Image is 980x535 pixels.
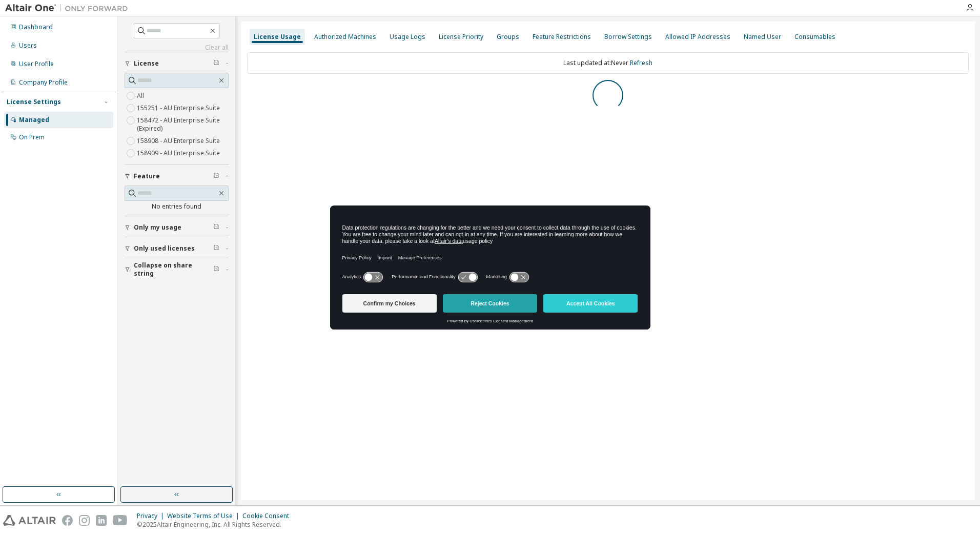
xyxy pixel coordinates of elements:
[314,33,376,41] div: Authorized Machines
[137,520,295,529] p: © 2025 Altair Engineering, Inc. All Rights Reserved.
[125,216,229,239] button: Only my usage
[604,33,652,41] div: Borrow Settings
[213,223,219,232] span: Clear filter
[137,135,222,147] label: 158908 - AU Enterprise Suite
[137,102,222,114] label: 155251 - AU Enterprise Suite
[242,512,295,520] div: Cookie Consent
[19,23,53,31] div: Dashboard
[19,42,37,50] div: Users
[794,33,835,41] div: Consumables
[125,258,229,281] button: Collapse on share string
[137,90,146,102] label: All
[113,515,128,526] img: youtube.svg
[247,52,969,74] div: Last updated at: Never
[533,33,591,41] div: Feature Restrictions
[125,202,229,211] div: No entries found
[630,58,652,67] a: Refresh
[137,512,167,520] div: Privacy
[497,33,519,41] div: Groups
[7,98,61,106] div: License Settings
[439,33,483,41] div: License Priority
[134,261,213,278] span: Collapse on share string
[79,515,90,526] img: instagram.svg
[125,165,229,188] button: Feature
[125,237,229,260] button: Only used licenses
[665,33,730,41] div: Allowed IP Addresses
[213,265,219,274] span: Clear filter
[19,78,68,87] div: Company Profile
[137,114,229,135] label: 158472 - AU Enterprise Suite (Expired)
[19,116,49,124] div: Managed
[213,244,219,253] span: Clear filter
[3,515,56,526] img: altair_logo.svg
[5,3,133,13] img: Altair One
[213,172,219,180] span: Clear filter
[19,133,45,141] div: On Prem
[390,33,425,41] div: Usage Logs
[134,59,159,68] span: License
[62,515,73,526] img: facebook.svg
[744,33,781,41] div: Named User
[125,52,229,75] button: License
[134,244,195,253] span: Only used licenses
[167,512,242,520] div: Website Terms of Use
[213,59,219,68] span: Clear filter
[134,223,181,232] span: Only my usage
[137,147,222,159] label: 158909 - AU Enterprise Suite
[125,44,229,52] a: Clear all
[254,33,301,41] div: License Usage
[96,515,107,526] img: linkedin.svg
[134,172,160,180] span: Feature
[19,60,54,68] div: User Profile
